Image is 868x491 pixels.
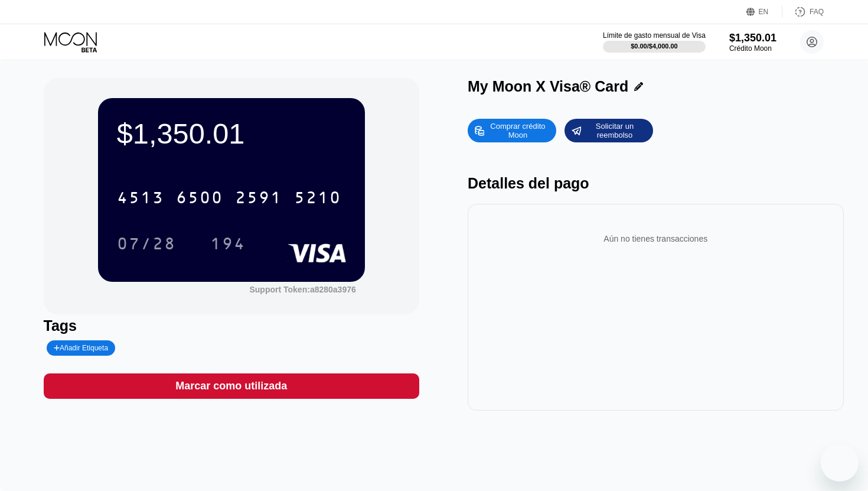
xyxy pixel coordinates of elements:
[729,44,776,53] div: Crédito Moon
[210,236,246,255] div: 194
[810,8,824,16] div: FAQ
[485,121,550,140] div: Comprar crédito Moon
[117,190,164,209] div: 4513
[468,119,556,142] div: Comprar crédito Moon
[47,340,116,356] div: Añadir Etiqueta
[746,6,782,18] div: EN
[729,32,776,53] div: $1,350.01Crédito Moon
[201,229,254,258] div: 194
[44,317,420,334] div: Tags
[468,78,628,95] div: My Moon X Visa® Card
[175,379,287,393] div: Marcar como utilizada
[631,43,678,50] div: $0.00 / $4,000.00
[477,222,834,255] div: Aún no tienes transacciones
[759,8,769,16] div: EN
[821,444,859,482] iframe: Botón para iniciar la ventana de mensajería
[235,190,282,209] div: 2591
[176,190,223,209] div: 6500
[468,175,844,192] div: Detalles del pago
[582,121,647,140] div: Solicitar un reembolso
[110,183,348,212] div: 4513650025915210
[729,32,776,44] div: $1,350.01
[249,285,355,294] div: Support Token:a8280a3976
[249,285,355,294] div: Support Token: a8280a3976
[603,31,706,40] div: Límite de gasto mensual de Visa
[603,31,706,53] div: Límite de gasto mensual de Visa$0.00/$4,000.00
[44,373,420,399] div: Marcar como utilizada
[294,190,341,209] div: 5210
[782,6,824,18] div: FAQ
[117,236,176,255] div: 07/28
[564,119,653,142] div: Solicitar un reembolso
[117,117,346,150] div: $1,350.01
[54,344,109,352] div: Añadir Etiqueta
[108,229,185,258] div: 07/28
